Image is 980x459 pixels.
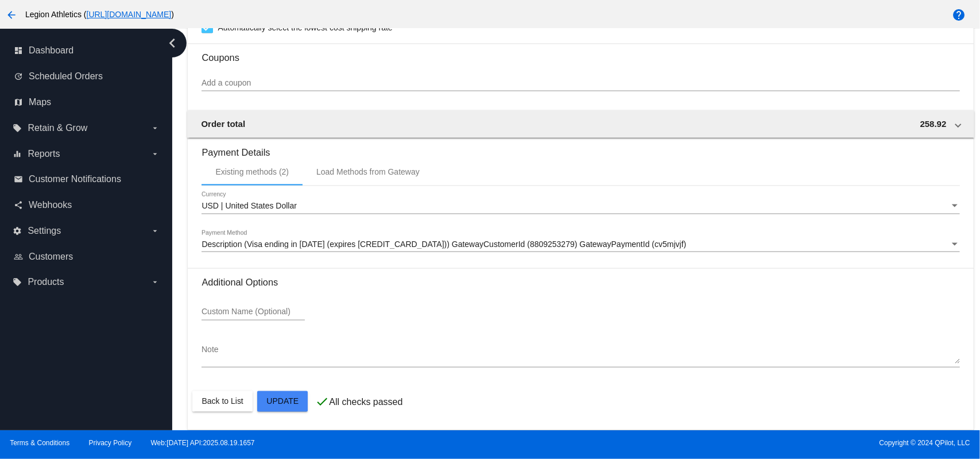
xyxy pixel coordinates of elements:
[14,170,160,188] a: email Customer Notifications
[29,174,121,184] span: Customer Notifications
[163,34,181,52] i: chevron_left
[202,308,305,317] input: Custom Name (Optional)
[150,277,160,287] i: arrow_drop_down
[29,252,73,262] span: Customers
[87,10,172,19] a: [URL][DOMAIN_NAME]
[201,119,245,129] span: Order total
[13,277,22,287] i: local_offer
[202,201,296,210] span: USD | United States Dollar
[28,123,87,133] span: Retain & Grow
[10,439,69,447] a: Terms & Conditions
[14,196,160,214] a: share Webhooks
[151,439,255,447] a: Web:[DATE] API:2025.08.19.1657
[25,10,174,19] span: Legion Athletics ( )
[192,391,252,412] button: Back to List
[28,149,60,159] span: Reports
[14,41,160,60] a: dashboard Dashboard
[14,200,23,210] i: share
[952,8,966,22] mat-icon: help
[150,124,160,133] i: arrow_drop_down
[150,226,160,236] i: arrow_drop_down
[202,277,959,288] h3: Additional Options
[266,397,299,406] span: Update
[29,97,51,107] span: Maps
[150,149,160,159] i: arrow_drop_down
[257,391,308,412] button: Update
[329,398,402,408] p: All checks passed
[202,138,959,158] h3: Payment Details
[13,226,22,236] i: settings
[14,248,160,266] a: people_outline Customers
[14,72,23,81] i: update
[14,67,160,86] a: update Scheduled Orders
[29,200,72,210] span: Webhooks
[316,167,420,176] div: Load Methods from Gateway
[202,44,959,63] h3: Coupons
[14,98,23,107] i: map
[202,397,243,406] span: Back to List
[28,277,64,287] span: Products
[29,71,103,82] span: Scheduled Orders
[202,240,959,249] mat-select: Payment Method
[13,124,22,133] i: local_offer
[29,45,73,56] span: Dashboard
[215,167,289,176] div: Existing methods (2)
[28,226,61,236] span: Settings
[202,79,959,88] input: Add a coupon
[315,395,329,409] mat-icon: check
[89,439,132,447] a: Privacy Policy
[500,439,970,447] span: Copyright © 2024 QPilot, LLC
[14,46,23,55] i: dashboard
[13,149,22,159] i: equalizer
[202,202,959,211] mat-select: Currency
[202,240,686,249] span: Description (Visa ending in [DATE] (expires [CREDIT_CARD_DATA])) GatewayCustomerId (8809253279) G...
[14,175,23,184] i: email
[14,93,160,111] a: map Maps
[5,8,18,22] mat-icon: arrow_back
[187,110,974,138] mat-expansion-panel-header: Order total 258.92
[920,119,947,129] span: 258.92
[14,252,23,261] i: people_outline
